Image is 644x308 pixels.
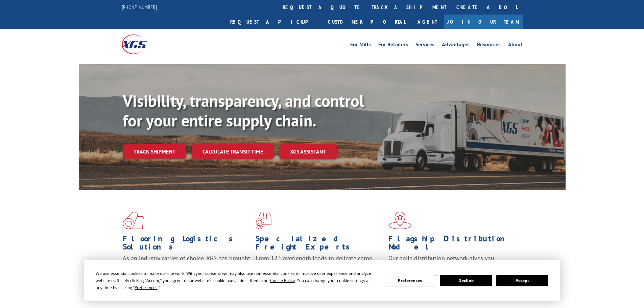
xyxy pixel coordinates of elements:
[270,278,295,283] span: Cookie Policy
[123,254,250,278] span: As an industry carrier of choice, XGS has brought innovation and dedication to flooring logistics...
[192,144,274,159] a: Calculate transit time
[256,254,383,284] p: From 123 overlength loads to delicate cargo, our experienced staff knows the best way to move you...
[384,275,436,286] button: Preferences
[496,275,548,286] button: Accept
[123,235,251,254] h1: Flooring Logistics Solutions
[411,15,444,29] a: Agent
[444,15,523,29] a: Join Our Team
[96,270,376,291] div: We use essential cookies to make our site work. With your consent, we may also use non-essential ...
[323,15,411,29] a: Customer Portal
[440,275,492,286] button: Decline
[508,42,523,49] a: About
[442,42,470,49] a: Advantages
[225,15,323,29] a: Request a pickup
[415,42,434,49] a: Services
[388,254,513,270] span: Our agile distribution network gives you nationwide inventory management on demand.
[279,144,337,159] a: XGS ASSISTANT
[477,42,501,49] a: Resources
[122,4,157,10] a: [PHONE_NUMBER]
[135,285,158,290] span: Preferences
[388,235,516,254] h1: Flagship Distribution Model
[256,235,383,254] h1: Specialized Freight Experts
[350,42,371,49] a: For Mills
[123,144,186,159] a: Track shipment
[123,90,364,131] b: Visibility, transparency, and control for your entire supply chain.
[378,42,408,49] a: For Retailers
[256,212,271,229] img: xgs-icon-focused-on-flooring-red
[84,260,560,301] div: Cookie Consent Prompt
[388,212,412,229] img: xgs-icon-flagship-distribution-model-red
[123,212,144,229] img: xgs-icon-total-supply-chain-intelligence-red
